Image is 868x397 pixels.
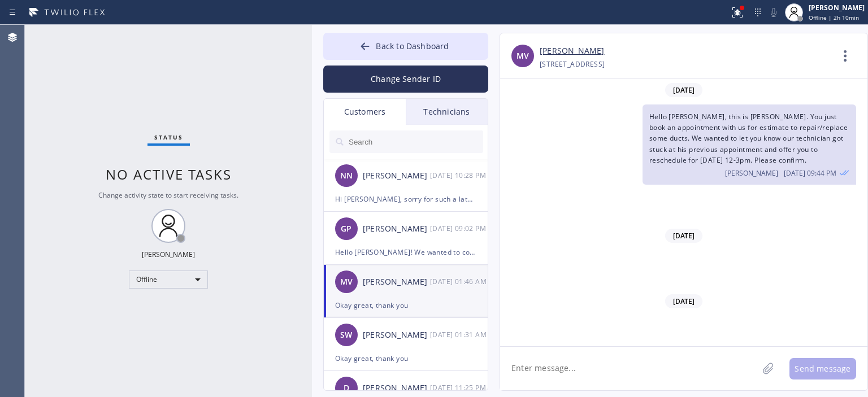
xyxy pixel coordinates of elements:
[340,276,353,289] span: MV
[430,169,489,182] div: 10/07/2025 9:28 AM
[129,271,208,289] div: Offline
[665,229,702,243] span: [DATE]
[643,104,856,185] div: 08/28/2025 9:44 AM
[363,223,430,235] div: [PERSON_NAME]
[335,299,476,312] div: Okay great, thank you
[665,83,702,97] span: [DATE]
[340,169,353,182] span: NN
[335,352,476,365] div: Okay great, thank you
[517,50,529,63] span: MV
[430,222,489,235] div: 10/07/2025 9:02 AM
[725,168,778,178] span: [PERSON_NAME]
[323,66,488,93] button: Change Sender ID
[340,329,352,342] span: SW
[766,5,782,20] button: Mute
[430,275,489,288] div: 10/06/2025 9:46 AM
[540,45,604,58] a: [PERSON_NAME]
[430,328,489,341] div: 10/06/2025 9:31 AM
[809,14,859,21] span: Offline | 2h 10min
[784,168,836,178] span: [DATE] 09:44 PM
[363,276,430,289] div: [PERSON_NAME]
[406,99,488,125] div: Technicians
[323,33,488,60] button: Back to Dashboard
[348,130,483,153] input: Search
[363,329,430,342] div: [PERSON_NAME]
[649,112,848,165] span: Hello [PERSON_NAME], this is [PERSON_NAME]. You just book an appointment with us for estimate to ...
[430,381,489,394] div: 10/06/2025 9:25 AM
[363,382,430,395] div: [PERSON_NAME]
[665,294,702,308] span: [DATE]
[324,99,406,125] div: Customers
[341,223,351,235] span: GP
[789,358,856,379] button: Send message
[335,246,476,259] div: Hello [PERSON_NAME]! We wanted to confirm your appointment for Air Ducts Cleaning estimate [DATE]...
[106,165,232,184] span: No active tasks
[363,169,430,182] div: [PERSON_NAME]
[540,58,605,71] div: [STREET_ADDRESS]
[154,133,183,141] span: Status
[809,3,865,12] div: [PERSON_NAME]
[335,193,476,206] div: Hi [PERSON_NAME], sorry for such a late response. I passed this request over to our appliance tec...
[344,382,349,395] span: D
[142,250,195,259] div: [PERSON_NAME]
[376,41,449,51] span: Back to Dashboard
[98,190,238,200] span: Change activity state to start receiving tasks.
